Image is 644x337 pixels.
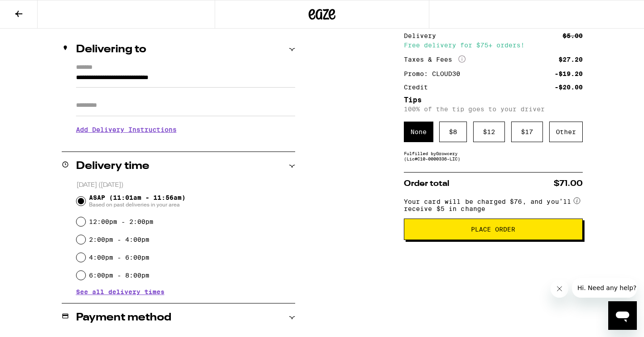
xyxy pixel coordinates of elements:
div: $27.20 [559,56,583,63]
div: Promo: CLOUD30 [404,71,466,77]
h2: Delivery time [76,161,149,172]
p: We'll contact you at [PHONE_NUMBER] when we arrive [76,140,295,147]
div: Credit [404,84,434,90]
label: 6:00pm - 8:00pm [89,272,149,279]
button: See all delivery times [76,289,165,295]
div: None [404,122,433,142]
div: Other [549,122,583,142]
span: Your card will be charged $76, and you’ll receive $5 in change [404,195,572,212]
p: 100% of the tip goes to your driver [404,105,583,113]
label: 12:00pm - 2:00pm [89,218,153,225]
div: $5.00 [563,33,583,39]
p: [DATE] ([DATE]) [76,181,295,190]
iframe: Message from company [572,278,637,298]
div: Delivery [404,33,442,39]
h3: Add Delivery Instructions [76,119,295,140]
div: $ 8 [439,122,467,142]
span: $71.00 [554,180,583,188]
button: Place Order [404,219,583,240]
div: Free delivery for $75+ orders! [404,42,583,48]
div: -$20.00 [555,84,583,90]
span: Order total [404,180,449,188]
h5: Tips [404,97,583,104]
iframe: Button to launch messaging window [608,301,637,330]
div: -$19.20 [555,71,583,77]
div: Taxes & Fees [404,55,466,63]
label: 4:00pm - 6:00pm [89,254,149,261]
span: Place Order [471,226,515,232]
span: ASAP (11:01am - 11:56am) [89,194,186,208]
div: Fulfilled by Growcery (Lic# C10-0000336-LIC ) [404,151,583,161]
div: $ 12 [473,122,505,142]
div: $ 17 [511,122,543,142]
label: 2:00pm - 4:00pm [89,236,149,243]
h2: Payment method [76,312,171,323]
span: Based on past deliveries in your area [89,201,186,208]
iframe: Close message [551,280,568,298]
h2: Delivering to [76,44,146,55]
